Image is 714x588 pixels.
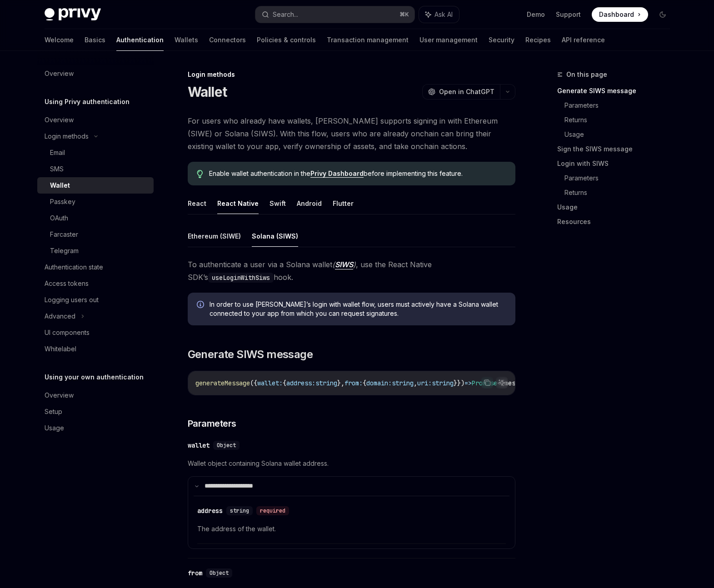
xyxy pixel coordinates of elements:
[392,379,414,387] span: string
[210,569,229,577] span: Object
[188,225,241,247] button: Ethereum (SIWE)
[310,169,364,178] a: Privy Dashboard
[592,7,648,22] a: Dashboard
[557,200,677,214] a: Usage
[562,29,605,51] a: API reference
[557,156,677,171] a: Login with SIWS
[45,29,74,51] a: Welcome
[422,84,500,100] button: Open in ChatGPT
[496,377,508,389] button: Ask AI
[315,379,337,387] span: string
[188,417,236,430] span: Parameters
[37,65,154,82] a: Overview
[45,311,75,322] div: Advanced
[256,506,289,515] div: required
[345,379,363,387] span: from:
[217,193,259,214] button: React Native
[50,164,64,174] div: SMS
[37,145,154,161] a: Email
[37,226,154,243] a: Farcaster
[464,379,472,387] span: =>
[525,29,551,51] a: Recipes
[434,10,453,19] span: Ask AI
[50,213,68,224] div: OAuth
[481,377,493,389] button: Copy the contents from the code block
[45,131,89,142] div: Login methods
[557,84,677,98] a: Generate SIWS message
[45,96,130,107] h5: Using Privy authentication
[472,379,497,387] span: Promise
[439,87,494,96] span: Open in ChatGPT
[335,260,353,269] a: SIWS
[209,169,506,178] span: Enable wallet authentication in the before implementing this feature.
[286,379,315,387] span: address:
[255,6,414,23] button: Search...⌘K
[564,113,677,127] a: Returns
[557,214,677,229] a: Resources
[454,379,464,387] span: }})
[197,301,206,310] svg: Info
[419,29,478,51] a: User management
[327,29,409,51] a: Transaction management
[50,196,75,207] div: Passkey
[257,29,316,51] a: Policies & controls
[188,347,313,362] span: Generate SIWS message
[208,273,274,283] code: useLoginWithSiws
[37,404,154,420] a: Setup
[230,507,249,514] span: string
[217,442,236,449] span: Object
[188,258,515,284] span: To authenticate a user via a Solana wallet , use the React Native SDK’s hook.
[37,387,154,404] a: Overview
[37,210,154,226] a: OAuth
[45,278,89,289] div: Access tokens
[332,260,356,269] em: ( )
[175,29,198,51] a: Wallets
[116,29,164,51] a: Authentication
[399,11,409,18] span: ⌘ K
[50,147,65,158] div: Email
[50,180,70,191] div: Wallet
[50,245,79,256] div: Telegram
[333,193,354,214] button: Flutter
[37,243,154,259] a: Telegram
[209,29,246,51] a: Connectors
[37,292,154,308] a: Logging users out
[566,69,607,80] span: On this page
[37,275,154,292] a: Access tokens
[489,29,514,51] a: Security
[37,194,154,210] a: Passkey
[45,344,76,354] div: Whitelabel
[37,341,154,357] a: Whitelabel
[45,115,74,125] div: Overview
[564,171,677,185] a: Parameters
[297,193,322,214] button: Android
[366,379,392,387] span: domain:
[197,523,506,534] span: The address of the wallet.
[45,372,144,383] h5: Using your own authentication
[283,379,286,387] span: {
[45,262,103,273] div: Authentication state
[527,10,545,19] a: Demo
[37,259,154,275] a: Authentication state
[188,193,206,214] button: React
[257,379,283,387] span: wallet:
[37,420,154,436] a: Usage
[37,177,154,194] a: Wallet
[210,300,506,318] span: In order to use [PERSON_NAME]’s login with wallet flow, users must actively have a Solana wallet ...
[250,379,257,387] span: ({
[363,379,366,387] span: {
[417,379,432,387] span: uri:
[564,185,677,200] a: Returns
[45,294,99,305] div: Logging users out
[599,10,634,19] span: Dashboard
[564,98,677,113] a: Parameters
[432,379,454,387] span: string
[188,441,210,450] div: wallet
[45,327,90,338] div: UI components
[37,161,154,177] a: SMS
[188,458,515,469] span: Wallet object containing Solana wallet address.
[197,506,223,515] div: address
[414,379,417,387] span: ,
[197,170,203,178] svg: Tip
[556,10,581,19] a: Support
